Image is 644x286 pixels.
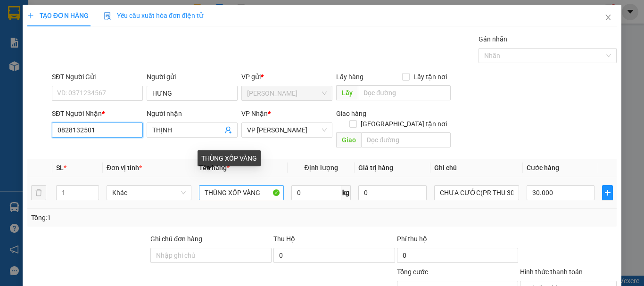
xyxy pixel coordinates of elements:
[336,85,358,100] span: Lấy
[336,132,361,147] span: Giao
[336,110,366,117] span: Giao hàng
[357,119,451,129] span: [GEOGRAPHIC_DATA] tận nơi
[241,110,268,117] span: VP Nhận
[595,5,621,31] button: Close
[199,185,284,200] input: VD: Bàn, Ghế
[150,248,272,263] input: Ghi chú đơn hàng
[31,185,46,200] button: delete
[147,72,238,82] div: Người gửi
[90,8,166,31] div: VP [PERSON_NAME]
[107,164,142,172] span: Đơn vị tính
[604,14,612,21] span: close
[147,108,238,119] div: Người nhận
[241,72,332,82] div: VP gửi
[52,72,143,82] div: SĐT Người Gửi
[104,12,111,20] img: icon
[8,29,83,41] div: VÂN
[90,42,166,55] div: 0986078887
[8,8,83,29] div: [PERSON_NAME]
[341,185,351,200] span: kg
[336,73,363,81] span: Lấy hàng
[520,268,583,276] label: Hình thức thanh toán
[8,8,23,18] span: Gửi:
[27,12,34,19] span: plus
[304,164,338,172] span: Định lượng
[150,235,202,243] label: Ghi chú đơn hàng
[112,186,186,200] span: Khác
[31,212,249,223] div: Tổng: 1
[397,234,518,248] div: Phí thu hộ
[198,150,261,166] div: THÙNG XỐP VÀNG
[273,235,295,243] span: Thu Hộ
[434,185,519,200] input: Ghi Chú
[397,268,428,276] span: Tổng cước
[104,12,203,19] span: Yêu cầu xuất hóa đơn điện tử
[358,185,426,200] input: 0
[247,123,327,137] span: VP Phan Rang
[361,132,451,147] input: Dọc đường
[603,189,612,196] span: plus
[90,31,166,42] div: VY
[224,126,232,134] span: user-add
[52,108,143,119] div: SĐT Người Nhận
[479,35,507,43] label: Gán nhãn
[527,164,559,172] span: Cước hàng
[430,159,523,177] th: Ghi chú
[7,61,85,72] div: 30.000
[358,164,393,172] span: Giá trị hàng
[7,62,22,72] span: CR :
[27,12,89,19] span: TẠO ĐƠN HÀNG
[410,72,451,82] span: Lấy tận nơi
[56,164,64,172] span: SL
[247,86,327,100] span: Hồ Chí Minh
[602,185,613,200] button: plus
[8,41,83,54] div: 0935656727
[358,85,451,100] input: Dọc đường
[90,9,113,19] span: Nhận:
